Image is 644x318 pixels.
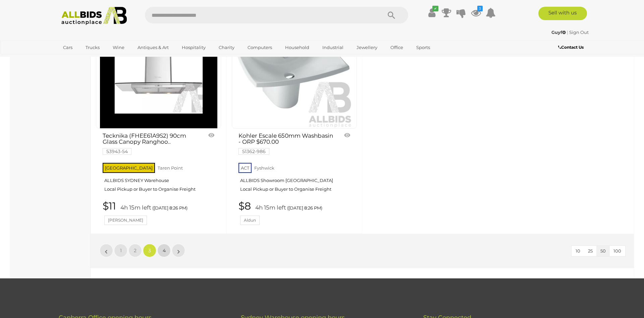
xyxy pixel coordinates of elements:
[163,247,166,254] span: 4
[128,244,142,257] a: 2
[114,244,127,257] a: 1
[427,7,437,19] a: ✔
[281,42,314,53] a: Household
[59,42,77,53] a: Cars
[558,44,585,51] a: Contact Us
[120,247,122,254] span: 1
[584,246,597,256] button: 25
[81,42,104,53] a: Trucks
[375,7,408,24] button: Search
[103,161,216,197] a: [GEOGRAPHIC_DATA] Taren Point ALLBIDS SYDNEY Warehouse Local Pickup or Buyer to Organise Freight
[386,42,408,53] a: Office
[558,45,584,50] b: Contact Us
[551,30,567,35] a: Guyf
[238,133,333,154] a: Kohler Escale 650mm Washbasin - ORP $670.00 51362-986
[576,248,580,254] span: 10
[134,247,137,254] span: 2
[108,42,129,53] a: Wine
[96,10,221,129] a: Tecknika (FHEE61A9S2) 90cm Glass Canopy Ranghood - Brand New
[243,42,276,53] a: Computers
[214,42,239,53] a: Charity
[471,7,481,19] a: 3
[100,244,113,257] a: «
[567,30,568,35] span: |
[613,248,621,254] span: 100
[133,42,173,53] a: Antiques & Art
[572,246,584,256] button: 10
[318,42,348,53] a: Industrial
[59,53,115,64] a: [GEOGRAPHIC_DATA]
[172,244,185,257] a: »
[600,248,606,254] span: 50
[596,246,610,256] button: 50
[352,42,382,53] a: Jewellery
[538,7,587,20] a: Sell with us
[148,247,151,254] span: 3
[58,7,130,25] img: Allbids.com.au
[588,248,593,254] span: 25
[238,200,352,225] a: $8 4h 15m left ([DATE] 8:26 PM) Aldun
[157,244,171,257] a: 4
[143,244,156,257] a: 3
[609,246,625,256] button: 100
[100,11,217,128] img: Tecknika (FHEE61A9S2) 90cm Glass Canopy Ranghood - Brand New
[238,161,352,197] a: ACT Fyshwick ALLBIDS Showroom [GEOGRAPHIC_DATA] Local Pickup or Buyer to Organise Freight
[569,30,589,35] a: Sign Out
[412,42,434,53] a: Sports
[103,133,198,154] a: Tecknika (FHEE61A9S2) 90cm Glass Canopy Ranghoo.. 53943-54
[477,6,483,11] i: 3
[232,10,357,129] a: Kohler Escale 650mm Washbasin - ORP $670.00
[551,30,566,35] strong: Guyf
[236,11,353,128] img: Kohler Escale 650mm Washbasin - ORP $670.00
[432,6,438,11] i: ✔
[177,42,210,53] a: Hospitality
[103,200,216,225] a: $11 4h 15m left ([DATE] 8:26 PM) [PERSON_NAME]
